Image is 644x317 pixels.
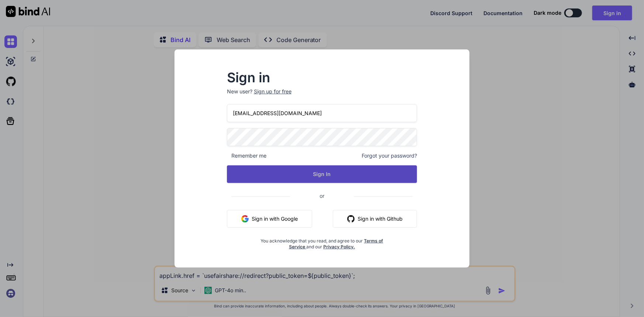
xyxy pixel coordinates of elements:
span: Forgot your password? [362,152,417,159]
a: Terms of Service [289,238,383,249]
h2: Sign in [227,72,417,83]
button: Sign in with Github [333,210,417,228]
p: New user? [227,88,417,104]
span: or [290,187,354,205]
img: google [241,215,249,223]
div: Sign up for free [254,88,292,95]
input: Login or Email [227,104,417,122]
a: Privacy Policy. [323,244,355,249]
img: github [347,215,355,223]
button: Sign in with Google [227,210,312,228]
div: You acknowledge that you read, and agree to our and our [259,234,386,250]
button: Sign In [227,165,417,183]
span: Remember me [227,152,266,159]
